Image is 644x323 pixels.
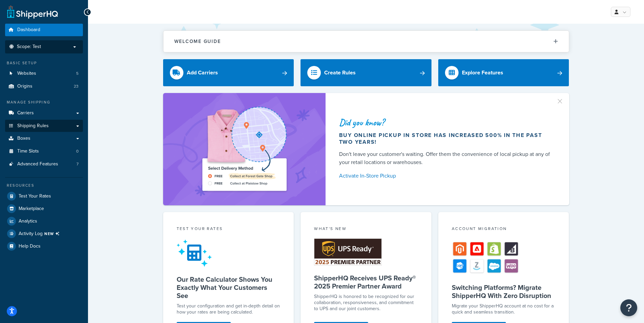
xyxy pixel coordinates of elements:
span: 0 [76,148,79,154]
h2: Welcome Guide [174,39,221,44]
span: Carriers [17,110,34,116]
li: Origins [5,80,83,93]
div: Migrate your ShipperHQ account at no cost for a quick and seamless transition. [452,303,556,315]
img: ad-shirt-map-b0359fc47e01cab431d101c4b569394f6a03f54285957d908178d52f29eb9668.png [183,103,306,195]
a: Analytics [5,215,83,227]
a: Time Slots0 [5,145,83,158]
a: Add Carriers [163,59,294,86]
li: [object Object] [5,228,83,240]
div: What's New [314,226,418,233]
span: Analytics [19,218,37,224]
div: Test your configuration and get in-depth detail on how your rates are being calculated. [177,303,281,315]
div: Account Migration [452,226,556,233]
li: Advanced Features [5,158,83,170]
li: Time Slots [5,145,83,158]
a: Shipping Rules [5,120,83,132]
a: Explore Features [438,59,569,86]
div: Explore Features [462,68,503,77]
h5: ShipperHQ Receives UPS Ready® 2025 Premier Partner Award [314,274,418,290]
span: Boxes [17,136,30,141]
a: Carriers [5,107,83,119]
div: Create Rules [324,68,356,77]
span: Help Docs [19,244,41,249]
a: Test Your Rates [5,190,83,202]
a: Advanced Features7 [5,158,83,170]
li: Websites [5,67,83,80]
div: Manage Shipping [5,99,83,105]
h5: Switching Platforms? Migrate ShipperHQ With Zero Disruption [452,283,556,300]
h5: Our Rate Calculator Shows You Exactly What Your Customers See [177,275,281,300]
span: Origins [17,84,32,89]
a: Dashboard [5,24,83,36]
a: Origins23 [5,80,83,93]
div: Buy online pickup in store has increased 500% in the past two years! [339,132,553,145]
span: Advanced Features [17,161,58,167]
span: Marketplace [19,206,44,212]
span: Activity Log [19,229,62,238]
span: Shipping Rules [17,123,49,129]
div: Test your rates [177,226,281,233]
a: Activity LogNEW [5,228,83,240]
div: Don't leave your customer's waiting. Offer them the convenience of local pickup at any of your re... [339,150,553,166]
span: 7 [76,161,79,167]
div: Add Carriers [187,68,218,77]
a: Activate In-Store Pickup [339,171,553,181]
span: Test Your Rates [19,193,51,199]
span: Dashboard [17,27,40,33]
a: Help Docs [5,240,83,252]
button: Open Resource Center [620,299,637,316]
span: Scope: Test [17,44,41,50]
span: NEW [44,231,62,236]
span: Websites [17,71,36,76]
a: Create Rules [301,59,431,86]
a: Boxes [5,132,83,145]
div: Resources [5,183,83,188]
span: 23 [74,84,79,89]
p: ShipperHQ is honored to be recognized for our collaboration, responsiveness, and commitment to UP... [314,294,418,312]
div: Did you know? [339,118,553,127]
button: Welcome Guide [163,31,569,52]
span: Time Slots [17,148,39,154]
div: Basic Setup [5,60,83,66]
span: 5 [76,71,79,76]
a: Marketplace [5,203,83,215]
a: Websites5 [5,67,83,80]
